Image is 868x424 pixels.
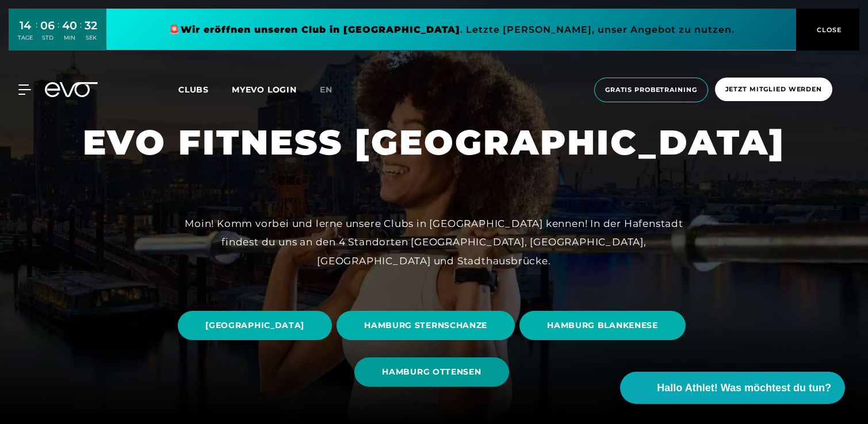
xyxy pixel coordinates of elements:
div: MIN [62,34,77,42]
button: Hallo Athlet! Was möchtest du tun? [620,372,845,404]
a: [GEOGRAPHIC_DATA] [178,302,337,349]
a: MYEVO LOGIN [232,84,297,95]
div: TAGE [18,34,33,42]
span: Jetzt Mitglied werden [725,84,822,94]
span: en [320,84,332,95]
div: Moin! Komm vorbei und lerne unsere Clubs in [GEOGRAPHIC_DATA] kennen! In der Hafenstadt findest d... [175,214,693,270]
span: HAMBURG OTTENSEN [382,366,481,378]
a: Clubs [178,84,232,95]
div: : [36,18,37,49]
a: Gratis Probetraining [591,78,712,102]
div: STD [40,34,55,42]
span: HAMBURG BLANKENESE [547,319,658,332]
span: CLOSE [814,25,842,35]
div: : [80,18,82,49]
div: SEK [85,34,97,42]
a: HAMBURG OTTENSEN [354,349,513,395]
span: Clubs [178,84,209,95]
div: 32 [85,17,97,34]
span: Hallo Athlet! Was möchtest du tun? [657,380,831,396]
span: [GEOGRAPHIC_DATA] [205,319,304,332]
div: 40 [62,17,77,34]
a: HAMBURG BLANKENESE [519,302,690,349]
div: : [58,18,59,49]
h1: EVO FITNESS [GEOGRAPHIC_DATA] [83,120,785,165]
a: en [320,83,346,97]
div: 06 [40,17,55,34]
span: HAMBURG STERNSCHANZE [364,319,487,332]
button: CLOSE [796,9,859,51]
a: HAMBURG STERNSCHANZE [337,302,519,349]
a: Jetzt Mitglied werden [712,78,836,102]
div: 14 [18,17,33,34]
span: Gratis Probetraining [605,85,697,95]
